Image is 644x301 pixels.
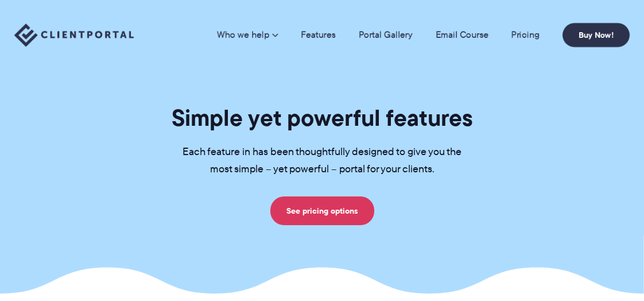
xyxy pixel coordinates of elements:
[164,144,480,178] p: Each feature in has been thoughtfully designed to give you the most simple – yet powerful – porta...
[270,196,374,225] a: See pricing options
[164,103,480,132] h1: Simple yet powerful features
[359,30,413,40] a: Portal Gallery
[217,30,278,40] a: Who we help
[511,30,540,40] a: Pricing
[301,30,336,40] a: Features
[562,23,630,47] a: Buy Now!
[436,30,488,40] a: Email Course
